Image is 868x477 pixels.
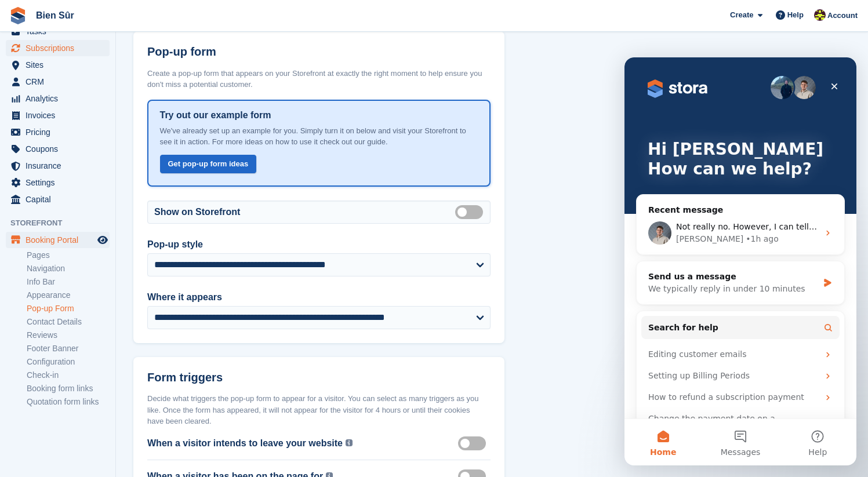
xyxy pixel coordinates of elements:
[27,250,110,261] a: Pages
[52,176,119,188] div: [PERSON_NAME]
[26,174,95,191] span: Settings
[17,351,215,384] div: Change the payment date on a Subscription
[27,356,110,367] a: Configuration
[26,90,95,107] span: Analytics
[6,107,110,123] a: menu
[10,217,115,229] span: Storefront
[17,329,215,351] div: How to refund a subscription payment
[26,74,95,90] span: CRM
[147,436,343,450] label: When a visitor intends to leave your website
[184,391,202,399] span: Help
[17,258,215,282] button: Search for help
[17,286,215,308] div: Editing customer emails
[160,125,478,148] p: We've already set up an example for you. Simply turn it on below and visit your Storefront to see...
[346,439,353,446] img: icon-info-grey-7440780725fd019a000dd9b08b2336e03edf1995a4989e88bcd33f0948082b44.svg
[6,191,110,207] a: menu
[9,7,27,24] img: stora-icon-8386f47178a22dfd0bd8f6a31ec36ba5ce8667c1dd55bd0f319d3a0aa187defe.svg
[6,141,110,157] a: menu
[458,442,491,444] label: Exit intent enabled
[458,475,491,477] label: Time on page enabled
[6,158,110,174] a: menu
[24,312,194,325] div: Setting up Billing Periods
[6,232,110,248] a: menu
[147,393,491,427] div: Decide what triggers the pop-up form to appear for a visitor. You can select as many triggers as ...
[27,303,110,314] a: Pop-up Form
[6,57,110,73] a: menu
[27,316,110,327] a: Contact Details
[26,191,95,207] span: Capital
[17,308,215,329] div: Setting up Billing Periods
[787,9,804,21] span: Help
[6,174,110,191] a: menu
[147,45,216,59] h2: Pop-up form
[730,9,753,21] span: Create
[27,370,110,381] a: Check-in
[6,74,110,90] a: menu
[160,110,478,121] h3: Try out our example form
[147,201,491,224] div: Show on Storefront
[121,176,154,188] div: • 1h ago
[24,264,94,276] span: Search for help
[24,291,194,303] div: Editing customer emails
[6,90,110,107] a: menu
[6,124,110,140] a: menu
[27,263,110,274] a: Navigation
[160,155,257,174] a: Get pop-up form ideas
[27,343,110,354] a: Footer Banner
[814,9,826,21] img: Marie Tran
[6,40,110,56] a: menu
[26,124,95,140] span: Pricing
[147,68,491,90] div: Create a pop-up form that appears on your Storefront at exactly the right moment to help ensure y...
[24,213,194,225] div: Send us a message
[26,232,95,248] span: Booking Portal
[26,107,95,123] span: Invoices
[24,355,194,380] div: Change the payment date on a Subscription
[24,225,194,238] div: We typically reply in under 10 minutes
[147,290,491,304] label: Where it appears
[26,391,52,399] span: Home
[155,362,232,408] button: Help
[26,158,95,174] span: Insurance
[26,40,95,56] span: Subscriptions
[26,57,95,73] span: Sites
[27,396,110,407] a: Quotation form links
[31,6,79,25] a: Bien Sûr
[27,330,110,341] a: Reviews
[96,391,136,399] span: Messages
[455,211,488,213] label: Enabled
[147,371,223,384] h2: Form triggers
[827,10,858,21] span: Account
[96,233,110,247] a: Preview store
[27,290,110,301] a: Appearance
[624,57,856,465] iframe: Intercom live chat
[27,276,110,287] a: Info Bar
[26,141,95,157] span: Coupons
[27,383,110,394] a: Booking form links
[24,334,194,346] div: How to refund a subscription payment
[147,238,491,252] label: Pop-up style
[77,362,154,408] button: Messages
[199,19,220,39] div: Close
[12,203,220,247] div: Send us a messageWe typically reply in under 10 minutes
